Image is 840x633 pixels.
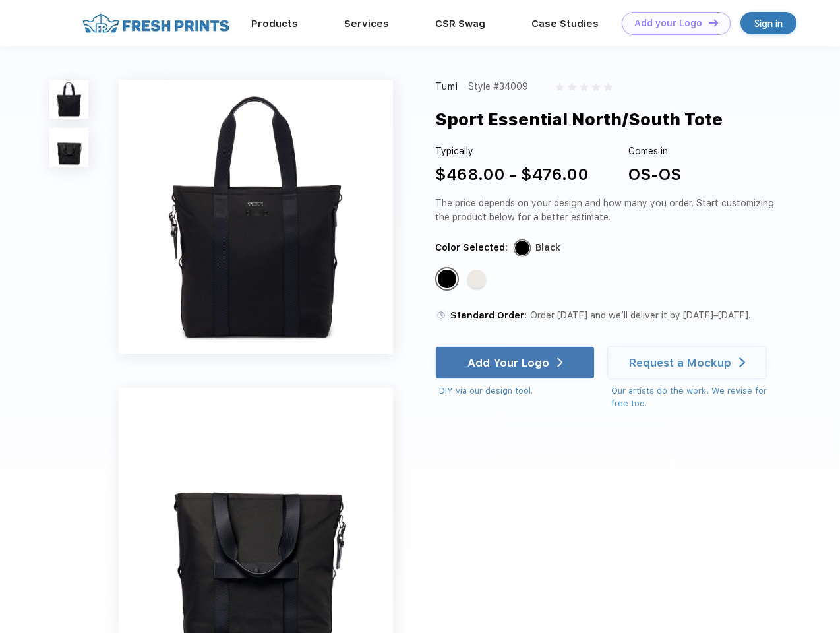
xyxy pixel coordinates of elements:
[628,163,681,187] div: OS-OS
[450,310,527,320] span: Standard Order:
[740,12,796,34] a: Sign in
[438,270,456,288] div: Black
[439,384,595,398] div: DIY via our design tool.
[739,357,745,367] img: white arrow
[435,309,447,321] img: standard order
[557,357,563,367] img: white arrow
[611,384,779,410] div: Our artists do the work! We revise for free too.
[629,356,731,369] div: Request a Mockup
[634,18,702,29] div: Add your Logo
[435,107,723,132] div: Sport Essential North/South Tote
[628,144,681,158] div: Comes in
[568,83,576,91] img: gray_star.svg
[592,83,600,91] img: gray_star.svg
[604,83,612,91] img: gray_star.svg
[467,356,549,369] div: Add Your Logo
[49,80,88,119] img: func=resize&h=100
[530,310,750,320] span: Order [DATE] and we’ll deliver it by [DATE]–[DATE].
[535,241,560,255] div: Black
[754,16,783,31] div: Sign in
[709,19,718,26] img: DT
[580,83,588,91] img: gray_star.svg
[78,12,233,35] img: fo%20logo%202.webp
[467,270,486,288] div: Off White Tan
[119,80,393,354] img: func=resize&h=640
[49,128,88,167] img: func=resize&h=100
[435,80,459,94] div: Tumi
[251,18,298,30] a: Products
[435,196,779,224] div: The price depends on your design and how many you order. Start customizing the product below for ...
[468,80,528,94] div: Style #34009
[556,83,564,91] img: gray_star.svg
[435,144,589,158] div: Typically
[435,163,589,187] div: $468.00 - $476.00
[435,241,508,255] div: Color Selected:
